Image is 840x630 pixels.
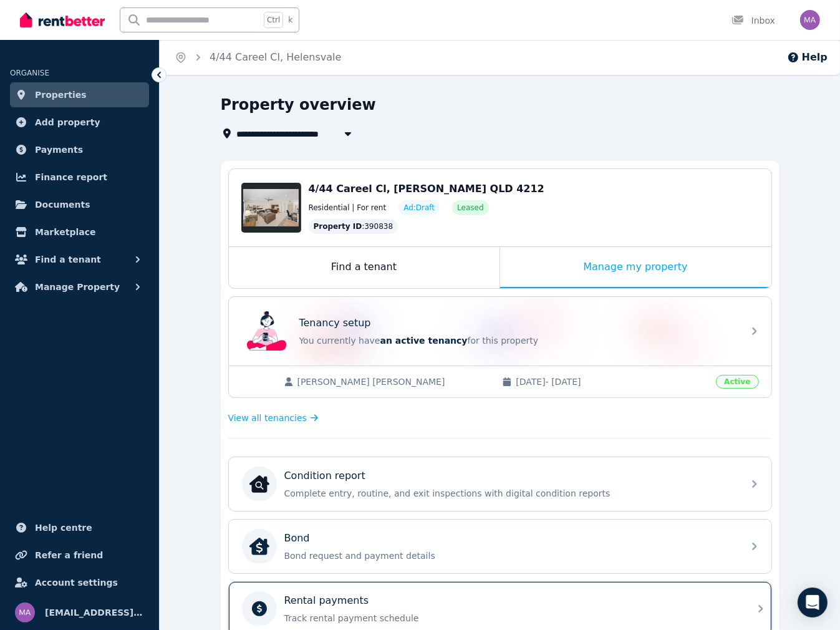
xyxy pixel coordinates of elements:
a: Condition reportCondition reportComplete entry, routine, and exit inspections with digital condit... [229,457,771,511]
img: maree.likely@bigpond.com [15,603,35,623]
span: View all tenancies [228,412,307,424]
span: Manage Property [35,279,120,294]
p: Tenancy setup [299,316,371,331]
nav: Breadcrumb [160,40,356,75]
span: Find a tenant [35,252,101,267]
h1: Property overview [221,95,376,115]
span: Refer a friend [35,548,103,563]
p: Bond request and payment details [284,550,736,562]
a: 4/44 Careel Cl, Helensvale [210,51,341,63]
span: Documents [35,197,90,212]
span: Leased [457,203,483,213]
button: Help [787,50,828,65]
div: Find a tenant [229,247,500,288]
span: Properties [35,87,87,102]
span: an active tenancy [380,336,468,346]
p: You currently have for this property [299,334,736,347]
span: [PERSON_NAME] [PERSON_NAME] [297,376,490,388]
span: Account settings [35,575,118,590]
p: Track rental payment schedule [284,612,736,624]
span: Payments [35,142,83,157]
a: Marketplace [10,220,149,245]
span: Marketplace [35,225,95,240]
button: Find a tenant [10,247,149,272]
img: RentBetter [20,11,105,29]
div: : 390838 [309,219,398,234]
p: Condition report [284,468,365,483]
a: Help centre [10,515,149,540]
a: Documents [10,192,149,217]
span: ORGANISE [10,69,49,77]
span: Help centre [35,520,92,535]
span: Finance report [35,170,107,185]
span: [DATE] - [DATE] [516,376,708,388]
button: Manage Property [10,274,149,299]
a: Account settings [10,570,149,595]
p: Complete entry, routine, and exit inspections with digital condition reports [284,487,736,500]
a: Tenancy setupTenancy setupYou currently havean active tenancyfor this property [229,297,771,366]
span: 4/44 Careel Cl, [PERSON_NAME] QLD 4212 [309,183,544,195]
img: Tenancy setup [247,311,287,351]
span: Property ID [314,221,362,231]
span: Residential | For rent [309,203,387,213]
a: Payments [10,137,149,162]
div: Open Intercom Messenger [798,588,828,618]
a: View all tenancies [228,412,319,424]
span: Ctrl [264,12,283,28]
a: Add property [10,110,149,135]
p: Rental payments [284,593,369,608]
div: Manage my property [500,247,771,288]
span: Active [716,375,758,389]
span: Ad: Draft [403,203,435,213]
a: Finance report [10,165,149,190]
img: Condition report [249,474,269,494]
span: Add property [35,115,100,130]
div: Inbox [731,14,775,27]
p: Bond [284,531,310,546]
a: Properties [10,82,149,107]
span: [EMAIL_ADDRESS][DOMAIN_NAME] [45,605,144,620]
img: maree.likely@bigpond.com [800,10,820,30]
a: BondBondBond request and payment details [229,520,771,573]
a: Refer a friend [10,543,149,568]
span: k [288,15,292,25]
img: Bond [249,536,269,556]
